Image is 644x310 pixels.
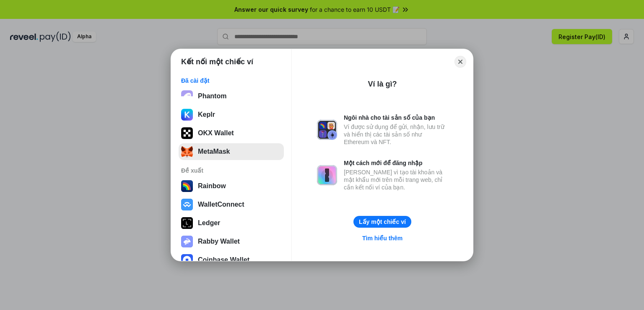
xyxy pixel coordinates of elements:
[181,217,193,229] img: svg+xml,%3Csvg%20xmlns%3D%22http%3A%2F%2Fwww.w3.org%2F2000%2Fsvg%22%20width%3D%2228%22%20height%3...
[198,256,249,264] div: Coinbase Wallet
[181,236,193,247] img: svg+xml,%3Csvg%20xmlns%3D%22http%3A%2F%2Fwww.w3.org%2F2000%2Fsvg%22%20fill%3D%22none%22%20viewBox...
[179,252,284,268] button: Coinbase Wallet
[344,168,448,191] div: [PERSON_NAME] vì tạo tài khoản và mật khẩu mới trên mỗi trang web, chỉ cần kết nối ví của bạn.
[198,92,226,100] div: Phantom
[198,182,226,190] div: Rainbow
[179,125,284,142] button: OKX Wallet
[317,165,337,185] img: svg+xml,%3Csvg%20xmlns%3D%22http%3A%2F%2Fwww.w3.org%2F2000%2Fsvg%22%20fill%3D%22none%22%20viewBox...
[179,233,284,250] button: Rabby Wallet
[181,77,281,84] div: Đã cài đặt
[198,201,244,208] div: WalletConnect
[344,159,448,167] div: Một cách mới để đăng nhập
[181,109,193,121] img: ByMCUfJCc2WaAAAAAElFTkSuQmCC
[179,88,284,105] button: Phantom
[181,90,193,102] img: epq2vO3P5aLWl15yRS7Q49p1fHTx2Sgh99jU3kfXv7cnPATIVQHAx5oQs66JWv3SWEjHOsb3kKgmE5WNBxBId7C8gm8wEgOvz...
[368,79,397,89] div: Ví là gì?
[181,167,281,174] div: Đề xuất
[357,233,408,244] a: Tìm hiểu thêm
[362,234,402,242] div: Tìm hiểu thêm
[198,219,220,227] div: Ledger
[179,143,284,160] button: MetaMask
[181,146,193,158] img: svg+xml;base64,PHN2ZyB3aWR0aD0iMzUiIGhlaWdodD0iMzQiIHZpZXdCb3g9IjAgMCAzNSAzNCIgZmlsbD0ibm9uZSIgeG...
[353,216,411,228] button: Lấy một chiếc ví
[181,199,193,210] img: svg+xml,%3Csvg%20width%3D%2228%22%20height%3D%2228%22%20viewBox%3D%220%200%2028%2028%22%20fill%3D...
[344,123,448,146] div: Ví được sử dụng để gửi, nhận, lưu trữ và hiển thị các tài sản số như Ethereum và NFT.
[317,120,337,140] img: svg+xml,%3Csvg%20xmlns%3D%22http%3A%2F%2Fwww.w3.org%2F2000%2Fsvg%22%20fill%3D%22none%22%20viewBox...
[359,218,406,226] div: Lấy một chiếc ví
[179,196,284,213] button: WalletConnect
[179,106,284,123] button: Keplr
[181,180,193,192] img: svg+xml,%3Csvg%20width%3D%22120%22%20height%3D%22120%22%20viewBox%3D%220%200%20120%20120%22%20fil...
[454,56,466,68] button: Close
[344,114,448,121] div: Ngôi nhà cho tài sản số của bạn
[181,254,193,266] img: svg+xml,%3Csvg%20width%3D%2228%22%20height%3D%2228%22%20viewBox%3D%220%200%2028%2028%22%20fill%3D...
[179,178,284,194] button: Rainbow
[181,57,253,67] h1: Kết nối một chiếc ví
[198,238,240,245] div: Rabby Wallet
[198,129,234,137] div: OKX Wallet
[181,127,193,139] img: 5VZ71FV6L7PA3gg3tXrdQ+DgLhC+75Wq3no69P3MC0NFQpx2lL04Ql9gHK1bRDjsSBIvScBnDTk1WrlGIZBorIDEYJj+rhdgn...
[198,148,230,155] div: MetaMask
[198,111,215,118] div: Keplr
[179,215,284,231] button: Ledger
